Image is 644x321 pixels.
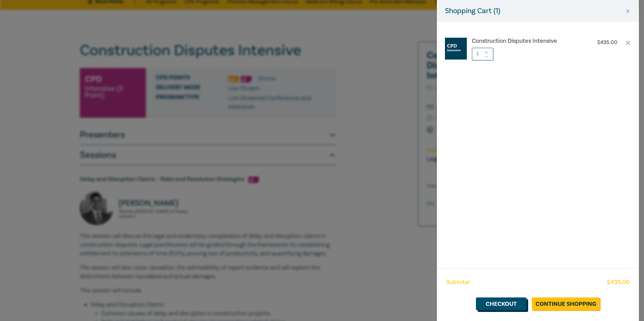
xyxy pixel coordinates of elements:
[445,5,500,16] h5: Shopping Cart ( 1 )
[472,48,493,61] input: 1
[597,39,617,46] p: $ 435.00
[532,297,600,310] a: Continue Shopping
[625,8,631,14] button: Close
[607,278,630,287] span: $ 435.00
[446,278,470,287] span: Subtotal
[445,38,467,60] img: CPD%20Intensive.jpg
[476,297,526,310] a: Checkout
[472,38,584,44] a: Construction Disputes Intensive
